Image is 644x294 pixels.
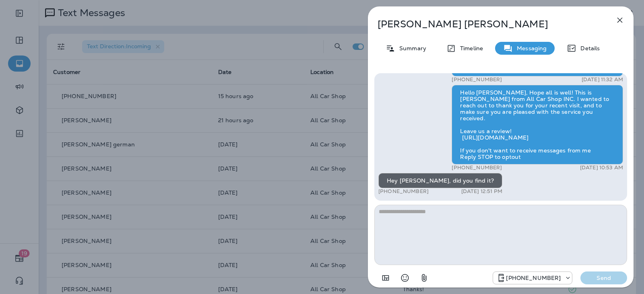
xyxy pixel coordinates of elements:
p: [PERSON_NAME] [PERSON_NAME] [378,19,597,30]
p: [DATE] 11:32 AM [582,76,623,83]
p: [DATE] 12:51 PM [461,188,502,195]
p: Summary [395,45,426,51]
p: Messaging [513,45,547,51]
p: [PHONE_NUMBER] [506,275,561,281]
div: Hello [PERSON_NAME], Hope all is well! This is [PERSON_NAME] from All Car Shop INC. I wanted to r... [452,85,623,164]
p: Details [576,45,600,51]
p: Timeline [456,45,483,51]
div: +1 (689) 265-4479 [493,273,572,283]
div: Hey [PERSON_NAME], did you find it? [378,173,502,188]
p: [DATE] 10:53 AM [580,164,623,171]
p: [PHONE_NUMBER] [452,164,502,171]
p: [PHONE_NUMBER] [378,188,429,195]
button: Add in a premade template [378,270,394,286]
p: [PHONE_NUMBER] [452,76,502,83]
button: Select an emoji [397,270,413,286]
